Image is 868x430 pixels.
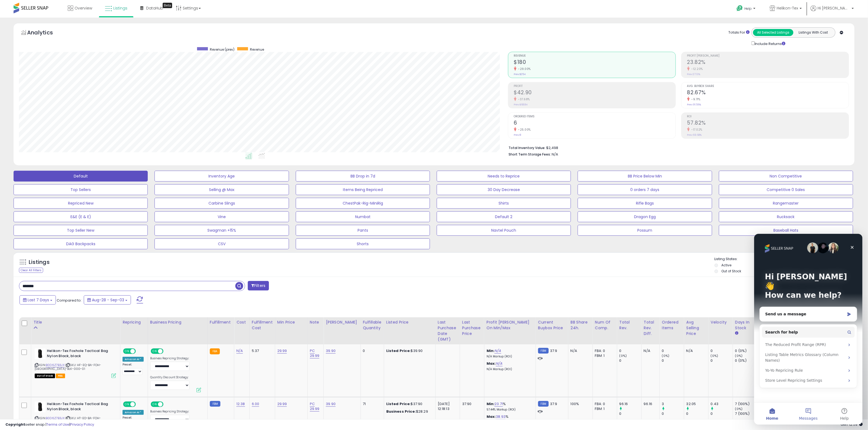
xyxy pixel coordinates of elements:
[719,184,853,195] button: Competitive 0 Sales
[487,402,532,412] div: %
[619,402,641,406] div: 96.16
[135,402,144,407] span: OFF
[687,85,849,88] span: Avg. Buybox Share
[35,348,46,359] img: 21tbjF2vd1L._SL40_.jpg
[310,401,320,412] a: PC 29.99
[619,411,641,416] div: 0
[14,184,148,195] button: Top Sellers
[538,319,566,331] div: Current Buybox Price
[33,319,118,325] div: Title
[113,5,127,11] span: Listings
[496,361,502,366] a: N/A
[386,409,416,414] b: Business Price:
[711,354,718,358] small: (0%)
[386,348,431,353] div: $39.90
[56,374,65,378] span: FBA
[514,73,526,76] small: Prev: $254
[687,120,849,127] h2: 57.82%
[571,319,590,331] div: BB Share 24h.
[162,402,171,407] span: OFF
[690,97,700,101] small: -9.71%
[687,133,702,137] small: Prev: 69.68%
[571,348,589,353] div: N/A
[155,184,289,195] button: Selling @ Max
[687,103,701,106] small: Prev: 91.56%
[35,363,101,371] span: | SKU: HF-EQ-BA-FOH-[GEOGRAPHIC_DATA]-BLK-000-01
[686,348,704,353] div: N/A
[662,354,670,358] small: (0%)
[47,402,113,413] b: Helikon-Tex Foxhole Tactical Bag Nylon Black, black
[150,410,189,413] label: Business Repricing Strategy:
[236,348,243,354] a: N/A
[135,349,144,354] span: OFF
[509,144,845,151] li: $2,498
[438,402,456,411] div: [DATE] 12:18:13
[595,353,613,358] div: FBM: 1
[296,211,430,222] button: Numbat
[5,422,25,427] strong: Copyright
[210,47,234,52] span: Revenue (prev)
[687,89,849,97] h2: 82.67%
[732,1,761,18] a: Help
[662,319,682,331] div: Ordered Items
[210,401,220,407] small: FBM
[46,422,69,427] a: Terms of Use
[20,295,56,305] button: Last 7 Days
[123,357,144,362] div: Amazon AI *
[715,257,854,262] p: Listing States:
[29,258,50,266] h5: Listings
[811,5,854,18] a: Hi [PERSON_NAME]
[151,349,158,354] span: ON
[735,358,757,363] div: 0 (0%)
[619,354,627,358] small: (0%)
[487,401,495,406] b: Min:
[151,402,158,407] span: ON
[711,411,733,416] div: 0
[578,171,712,182] button: BB Price Below Min
[516,128,531,132] small: -25.00%
[150,357,189,360] label: Business Repricing Strategy:
[736,5,743,12] i: Get Help
[487,408,532,412] p: 57.44% Markup (ROI)
[735,331,738,336] small: Days In Stock.
[514,120,676,127] h2: 6
[437,198,571,209] button: Shirts
[27,29,63,38] h5: Analytics
[744,6,752,11] span: Help
[719,225,853,236] button: Baseball Hats
[19,268,43,273] div: Clear All Filters
[155,198,289,209] button: Carbine Slings
[514,85,676,88] span: Profit
[124,402,130,407] span: ON
[578,184,712,195] button: 0 orders 7 days
[735,411,757,416] div: 7 (100%)
[14,225,148,236] button: Top Seller New
[644,348,655,353] div: N/A
[735,354,743,358] small: (0%)
[514,59,676,66] h2: $180
[687,54,849,57] span: Profit [PERSON_NAME]
[310,348,320,358] a: PC 29.99
[437,211,571,222] button: Default 2
[92,297,124,303] span: Aug-28 - Sep-03
[250,47,264,52] span: Revenue
[754,234,863,425] iframe: Intercom live chat
[687,59,849,66] h2: 23.82%
[296,184,430,195] button: Items Being Repriced
[509,146,546,150] b: Total Inventory Value:
[248,281,269,290] button: Filters
[5,422,94,427] div: seller snap | |
[721,263,731,267] label: Active
[494,348,501,354] a: N/A
[747,40,792,46] div: Include Returns
[35,402,46,412] img: 21tbjF2vd1L._SL40_.jpg
[719,198,853,209] button: Rangemaster
[711,348,733,353] div: 0
[662,358,684,363] div: 0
